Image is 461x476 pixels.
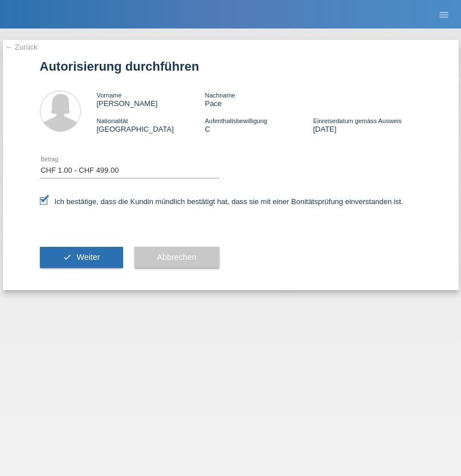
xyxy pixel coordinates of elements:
[40,247,123,268] button: check Weiter
[97,92,122,99] span: Vorname
[76,253,100,262] span: Weiter
[134,247,219,268] button: Abbrechen
[6,43,38,51] a: ← Zurück
[433,11,455,18] a: menu
[313,116,421,133] div: [DATE]
[205,116,313,133] div: C
[157,253,197,262] span: Abbrechen
[205,91,313,108] div: Pace
[40,59,422,74] h1: Autorisierung durchführen
[63,253,72,262] i: check
[97,117,128,124] span: Nationalität
[438,9,450,21] i: menu
[97,116,205,133] div: [GEOGRAPHIC_DATA]
[205,117,267,124] span: Aufenthaltsbewilligung
[40,197,403,206] label: Ich bestätige, dass die Kundin mündlich bestätigt hat, dass sie mit einer Bonitätsprüfung einvers...
[97,91,205,108] div: [PERSON_NAME]
[205,92,235,99] span: Nachname
[313,117,401,124] span: Einreisedatum gemäss Ausweis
